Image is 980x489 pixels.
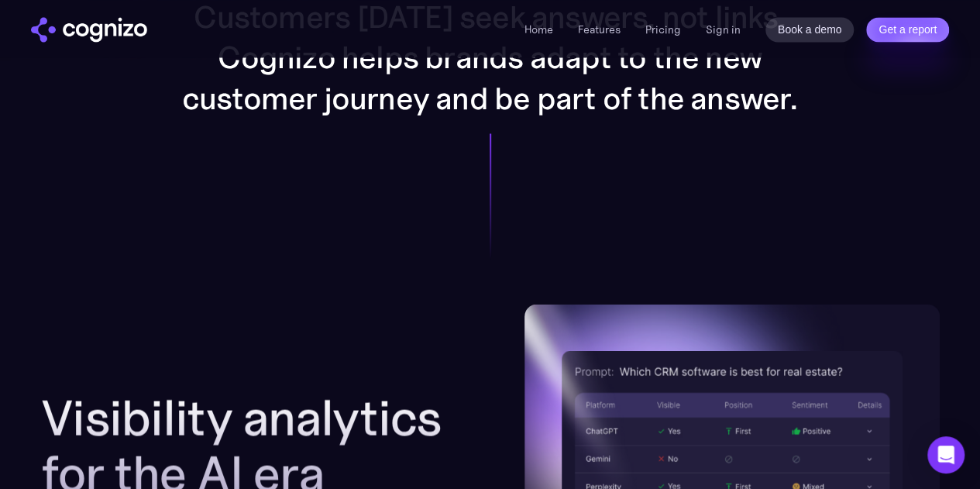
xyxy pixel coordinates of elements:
[31,17,147,42] img: cognizo logo
[524,22,553,36] a: Home
[706,20,741,39] a: Sign in
[866,17,949,42] a: Get a report
[765,17,854,42] a: Book a demo
[927,436,965,474] div: Open Intercom Messenger
[31,17,147,42] a: home
[578,22,621,36] a: Features
[645,22,681,36] a: Pricing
